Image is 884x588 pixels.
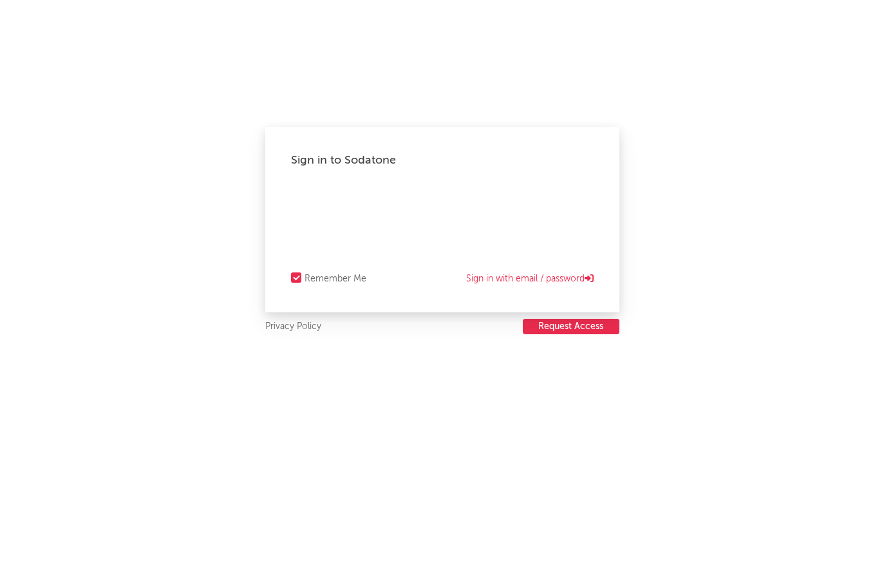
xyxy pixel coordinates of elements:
a: Request Access [523,319,619,335]
button: Request Access [523,319,619,334]
div: Remember Me [305,271,366,287]
a: Privacy Policy [265,319,321,335]
a: Sign in with email / password [466,271,594,287]
div: Sign in to Sodatone [291,153,594,168]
